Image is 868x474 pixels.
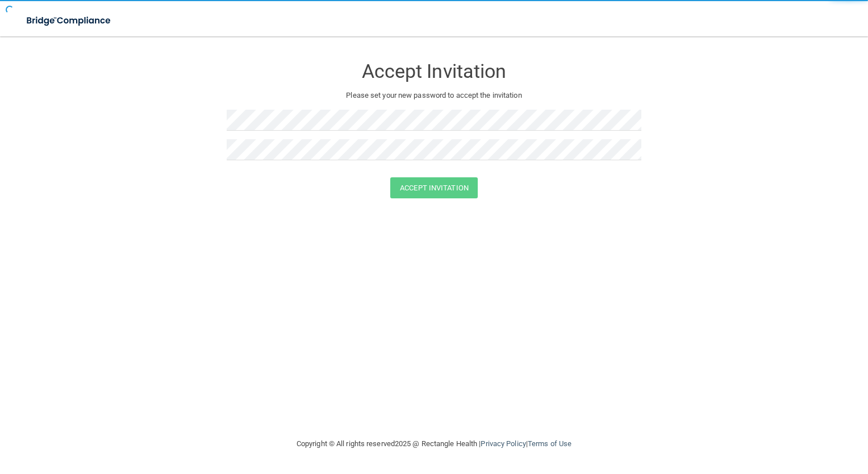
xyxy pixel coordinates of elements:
[481,439,525,448] a: Privacy Policy
[390,177,478,198] button: Accept Invitation
[227,61,641,82] h3: Accept Invitation
[528,439,571,448] a: Terms of Use
[227,426,641,462] div: Copyright © All rights reserved 2025 @ Rectangle Health | |
[17,9,122,32] img: bridge_compliance_login_screen.278c3ca4.svg
[235,89,633,102] p: Please set your new password to accept the invitation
